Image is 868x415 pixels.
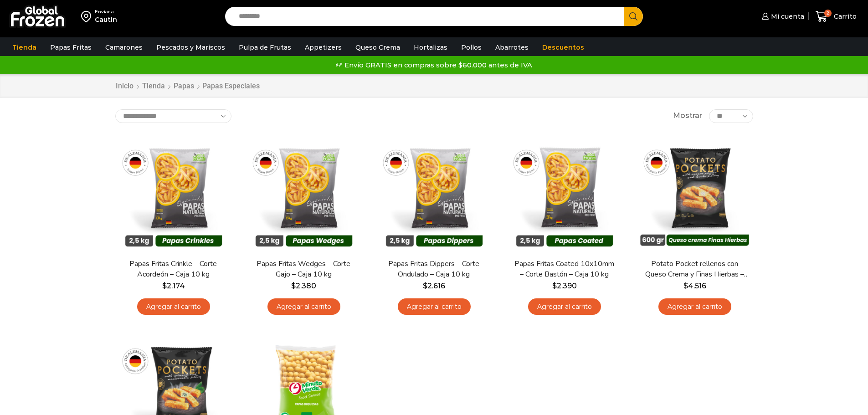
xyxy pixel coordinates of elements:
a: Papas [173,81,195,92]
a: Pescados y Mariscos [152,39,230,56]
span: Mostrar [673,111,702,121]
bdi: 2.174 [162,282,185,290]
span: Carrito [832,12,857,21]
div: Enviar a [95,9,117,15]
span: $ [683,282,688,290]
a: Papas Fritas Wedges – Corte Gajo – Caja 10 kg [251,259,356,280]
a: Agregar al carrito: “Papas Fritas Coated 10x10mm - Corte Bastón - Caja 10 kg” [528,298,601,315]
h1: Papas Especiales [202,82,260,90]
a: Tienda [142,81,165,92]
a: Agregar al carrito: “Papas Fritas Dippers - Corte Ondulado - Caja 10 kg” [398,298,471,315]
a: 2 Carrito [813,6,859,27]
a: Queso Crema [351,39,405,56]
bdi: 4.516 [683,282,706,290]
a: Abarrotes [491,39,533,56]
a: Agregar al carrito: “Potato Pocket rellenos con Queso Crema y Finas Hierbas - Caja 8.4 kg” [658,298,731,315]
bdi: 2.616 [423,282,445,290]
a: Agregar al carrito: “Papas Fritas Crinkle - Corte Acordeón - Caja 10 kg” [137,298,210,315]
select: Pedido de la tienda [115,109,231,123]
a: Appetizers [300,39,346,56]
a: Papas Fritas Dippers – Corte Ondulado – Caja 10 kg [381,259,486,280]
span: $ [423,282,427,290]
a: Camarones [101,39,147,56]
span: $ [291,282,296,290]
span: 2 [824,10,832,17]
a: Pulpa de Frutas [234,39,296,56]
a: Inicio [115,81,134,92]
bdi: 2.390 [552,282,577,290]
div: Cautin [95,15,117,24]
a: Mi cuenta [760,7,804,26]
a: Papas Fritas [46,39,96,56]
span: Mi cuenta [769,12,804,21]
button: Search button [624,7,643,26]
a: Potato Pocket rellenos con Queso Crema y Finas Hierbas – Caja 8.4 kg [642,259,747,280]
a: Pollos [457,39,486,56]
img: address-field-icon.svg [81,9,95,24]
a: Hortalizas [409,39,452,56]
a: Tienda [8,39,41,56]
a: Papas Fritas Crinkle – Corte Acordeón – Caja 10 kg [121,259,226,280]
a: Papas Fritas Coated 10x10mm – Corte Bastón – Caja 10 kg [512,259,616,280]
a: Descuentos [538,39,589,56]
span: $ [162,282,167,290]
bdi: 2.380 [291,282,316,290]
nav: Breadcrumb [115,81,260,92]
a: Agregar al carrito: “Papas Fritas Wedges – Corte Gajo - Caja 10 kg” [267,298,340,315]
span: $ [552,282,557,290]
